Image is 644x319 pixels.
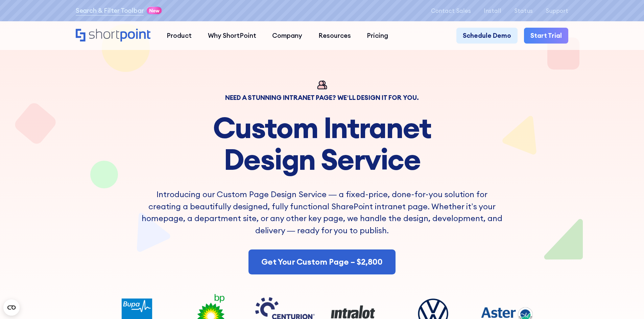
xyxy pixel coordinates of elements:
[456,28,518,44] a: Schedule Demo
[272,31,302,41] div: Company
[76,29,150,43] a: Home
[546,7,568,14] a: Support
[367,31,388,41] div: Pricing
[208,31,256,41] div: Why ShortPoint
[514,7,533,14] a: Status
[524,28,568,44] a: Start Trial
[484,7,501,14] a: Install
[141,95,503,101] div: Need a Stunning Intranet Page? We’ll Design It For You.
[76,6,144,16] a: Search & Filter Toolbar
[431,7,471,14] a: Contact Sales
[141,112,503,176] h1: Custom Intranet Design Service
[167,31,192,41] div: Product
[318,31,351,41] div: Resources
[264,28,310,44] a: Company
[3,299,20,316] button: Open CMP widget
[159,28,200,44] a: Product
[310,28,359,44] a: Resources
[141,188,503,237] p: Introducing our Custom Page Design Service — a fixed-price, done-for-you solution for creating a ...
[522,241,644,319] iframe: Chat Widget
[359,28,397,44] a: Pricing
[200,28,264,44] a: Why ShortPoint
[248,249,396,274] a: Get Your Custom Page – $2,800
